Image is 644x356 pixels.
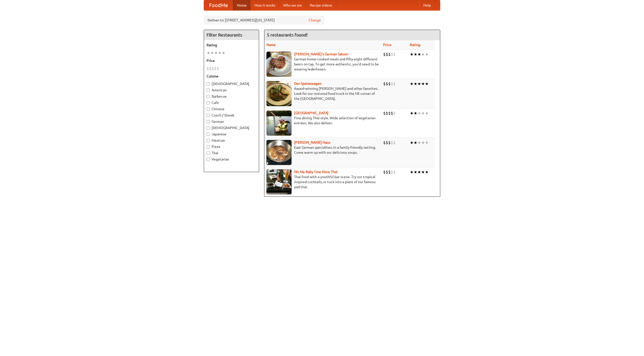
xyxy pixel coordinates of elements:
li: ★ [410,140,414,145]
a: Change [309,18,321,23]
li: $ [391,169,393,175]
a: How it works [251,0,279,10]
a: Help [419,0,435,10]
li: ★ [421,110,425,116]
li: ★ [207,50,210,56]
label: Chinese [207,106,256,111]
li: $ [391,140,393,145]
p: Fine dining Thai-style. Wide selection of vegetarian entrées. We also deliver. [266,115,379,126]
a: Who we are [279,0,306,10]
li: $ [393,110,396,116]
input: Chinese [207,107,210,111]
input: Mexican [207,139,210,142]
li: $ [383,52,386,57]
li: ★ [414,169,417,175]
li: ★ [417,169,421,175]
input: Czech / Slovak [207,114,210,117]
li: $ [386,81,388,87]
a: [PERSON_NAME] Haus [294,140,330,144]
input: Vegetarian [207,158,210,161]
li: ★ [417,110,421,116]
li: $ [388,169,391,175]
a: Recipe videos [306,0,336,10]
img: esthers.jpg [266,52,292,77]
li: ★ [410,169,414,175]
label: Cafe [207,100,256,105]
li: ★ [214,50,218,56]
li: ★ [218,50,222,56]
li: $ [388,81,391,87]
li: ★ [414,52,417,57]
input: German [207,120,210,123]
p: East German specialties, in a family-friendly setting. Come warm up with our delicious soups. [266,145,379,155]
li: ★ [210,50,214,56]
a: Der Speisewagen [294,82,321,86]
label: Japanese [207,132,256,137]
ng-pluralize: 5 restaurants found! [267,32,308,37]
li: ★ [421,52,425,57]
a: Price [383,43,391,47]
img: speisewagen.jpg [266,81,292,106]
label: Barbecue [207,94,256,99]
li: ★ [425,140,429,145]
li: $ [383,81,386,87]
a: [PERSON_NAME]'s German Saloon [294,52,348,56]
li: $ [217,66,219,71]
input: Cafe [207,101,210,104]
li: $ [391,110,393,116]
li: ★ [425,81,429,87]
input: [DEMOGRAPHIC_DATA] [207,82,210,86]
li: ★ [414,81,417,87]
h4: Filter Restaurants [204,30,259,40]
label: Thai [207,150,256,155]
a: Rating [410,43,420,47]
input: Japanese [207,133,210,136]
a: FoodMe [204,0,233,10]
li: $ [388,110,391,116]
li: ★ [414,140,417,145]
li: $ [391,81,393,87]
li: $ [214,66,217,71]
label: German [207,119,256,124]
li: $ [393,81,396,87]
li: $ [209,66,212,71]
li: ★ [421,81,425,87]
li: $ [212,66,214,71]
li: $ [386,140,388,145]
input: Barbecue [207,95,210,98]
li: ★ [410,110,414,116]
li: $ [386,110,388,116]
li: $ [386,169,388,175]
label: Czech / Slovak [207,113,256,118]
li: ★ [410,81,414,87]
input: [DEMOGRAPHIC_DATA] [207,126,210,130]
h5: Cuisine [207,74,256,79]
h5: Price [207,58,256,63]
li: ★ [417,81,421,87]
label: [DEMOGRAPHIC_DATA] [207,81,256,86]
li: $ [393,52,396,57]
div: Deliver to: [STREET_ADDRESS][US_STATE] [204,16,325,25]
li: $ [386,52,388,57]
a: [GEOGRAPHIC_DATA] [294,111,329,115]
img: kohlhaus.jpg [266,140,292,165]
label: Pizza [207,144,256,149]
img: satay.jpg [266,110,292,136]
a: Hit Me Baby One More Thai [294,170,338,174]
input: American [207,89,210,92]
li: $ [383,110,386,116]
li: $ [207,66,209,71]
li: ★ [222,50,225,56]
li: ★ [417,140,421,145]
label: Vegetarian [207,157,256,162]
li: $ [388,52,391,57]
li: ★ [417,52,421,57]
p: Thai food with a youthful bar scene. Try our tropical inspired cocktails, or tuck into a plate of... [266,174,379,189]
li: $ [391,52,393,57]
li: $ [393,169,396,175]
li: ★ [410,52,414,57]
